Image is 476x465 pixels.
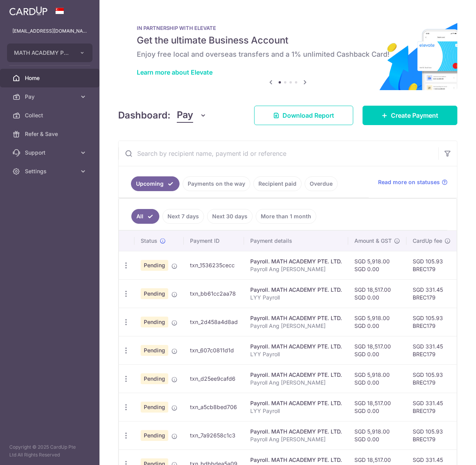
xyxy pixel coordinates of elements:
span: Create Payment [391,111,438,120]
td: SGD 18,517.00 SGD 0.00 [348,393,406,421]
span: Pending [141,260,168,271]
button: Pay [177,108,207,123]
p: LYY Payroll [250,350,342,358]
span: Pending [141,317,168,327]
td: txn_607c0811d1d [184,336,244,364]
p: Payroll Ang [PERSON_NAME] [250,322,342,330]
span: Pending [141,373,168,384]
td: txn_d25ee9cafd6 [184,364,244,393]
p: LYY Payroll [250,407,342,415]
span: Collect [25,111,76,119]
button: MATH ACADEMY PTE. LTD. [7,44,92,62]
h5: Get the ultimate Business Account [137,34,439,47]
td: SGD 5,918.00 SGD 0.00 [348,308,406,336]
span: Amount & GST [354,237,392,245]
span: Pending [141,288,168,299]
a: Overdue [305,176,338,191]
td: SGD 5,918.00 SGD 0.00 [348,251,406,279]
div: Payroll. MATH ACADEMY PTE. LTD. [250,343,342,350]
th: Payment ID [184,231,244,251]
div: Payroll. MATH ACADEMY PTE. LTD. [250,371,342,379]
td: SGD 5,918.00 SGD 0.00 [348,364,406,393]
span: Pay [25,93,76,101]
div: Payroll. MATH ACADEMY PTE. LTD. [250,399,342,407]
p: [EMAIL_ADDRESS][DOMAIN_NAME] [12,27,87,35]
td: SGD 18,517.00 SGD 0.00 [348,279,406,308]
td: txn_2d458a4d8ad [184,308,244,336]
p: LYY Payroll [250,294,342,301]
span: Download Report [282,111,334,120]
td: SGD 331.45 BREC179 [406,279,457,308]
td: SGD 18,517.00 SGD 0.00 [348,336,406,364]
p: IN PARTNERSHIP WITH ELEVATE [137,25,439,31]
div: Payroll. MATH ACADEMY PTE. LTD. [250,428,342,435]
span: Settings [25,167,76,175]
span: Home [25,74,76,82]
a: Read more on statuses [378,178,448,186]
a: Next 30 days [207,209,253,224]
td: SGD 5,918.00 SGD 0.00 [348,421,406,449]
td: txn_1536235cecc [184,251,244,279]
span: Read more on statuses [378,178,440,186]
p: Payroll Ang [PERSON_NAME] [250,265,342,273]
input: Search by recipient name, payment id or reference [119,141,438,166]
span: Pending [141,345,168,356]
span: MATH ACADEMY PTE. LTD. [14,49,71,57]
img: CardUp [9,6,47,16]
td: SGD 105.93 BREC179 [406,251,457,279]
div: Payroll. MATH ACADEMY PTE. LTD. [250,456,342,464]
div: Payroll. MATH ACADEMY PTE. LTD. [250,286,342,294]
span: CardUp fee [413,237,442,245]
td: txn_bb61cc2aa78 [184,279,244,308]
td: SGD 105.93 BREC179 [406,308,457,336]
div: Payroll. MATH ACADEMY PTE. LTD. [250,314,342,322]
span: Pending [141,402,168,413]
h4: Dashboard: [118,108,171,122]
a: Payments on the way [183,176,250,191]
td: txn_7a92658c1c3 [184,421,244,449]
td: SGD 331.45 BREC179 [406,336,457,364]
a: Next 7 days [162,209,204,224]
p: Payroll Ang [PERSON_NAME] [250,379,342,387]
h6: Enjoy free local and overseas transfers and a 1% unlimited Cashback Card! [137,50,439,59]
td: SGD 105.93 BREC179 [406,421,457,449]
td: txn_a5cb8bed706 [184,393,244,421]
span: Pending [141,430,168,441]
td: SGD 105.93 BREC179 [406,364,457,393]
p: Payroll Ang [PERSON_NAME] [250,435,342,443]
a: More than 1 month [256,209,316,224]
a: All [131,209,159,224]
img: Renovation banner [118,12,457,90]
span: Refer & Save [25,130,76,138]
div: Payroll. MATH ACADEMY PTE. LTD. [250,258,342,265]
a: Upcoming [131,176,180,191]
a: Download Report [254,106,353,125]
th: Payment details [244,231,348,251]
span: Pay [177,108,193,123]
a: Recipient paid [253,176,302,191]
span: Status [141,237,157,245]
a: Create Payment [363,106,457,125]
td: SGD 331.45 BREC179 [406,393,457,421]
span: Support [25,149,76,157]
a: Learn more about Elevate [137,68,213,76]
